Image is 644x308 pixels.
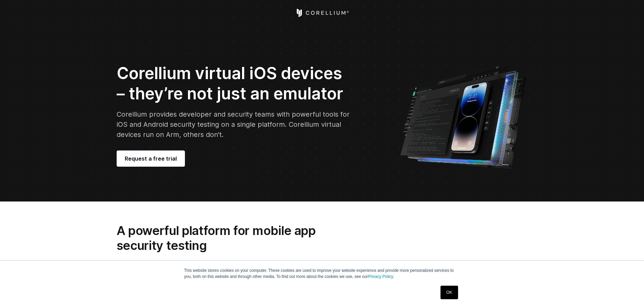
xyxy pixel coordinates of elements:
p: Corellium provides developer and security teams with powerful tools for iOS and Android security ... [117,109,353,140]
a: Request a free trial [117,150,185,167]
h2: Corellium virtual iOS devices – they’re not just an emulator [117,63,353,104]
a: Corellium Home [295,9,349,17]
a: Privacy Policy. [368,274,394,279]
img: Corellium UI [400,61,528,169]
p: This website stores cookies on your computer. These cookies are used to improve your website expe... [184,267,460,280]
h2: A powerful platform for mobile app security testing [117,223,347,253]
a: OK [440,286,458,299]
span: Request a free trial [125,155,177,163]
